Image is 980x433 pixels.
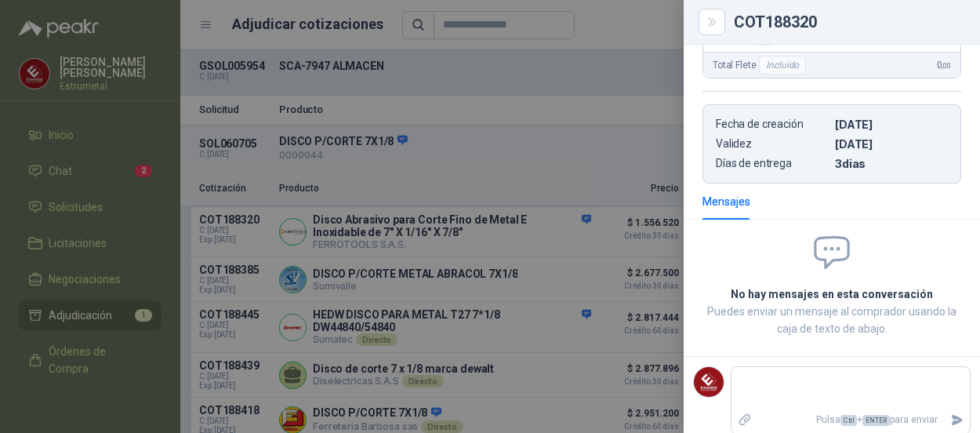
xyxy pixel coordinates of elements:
img: Company Logo [694,367,724,397]
span: ENTER [862,415,890,426]
div: COT188320 [734,14,961,30]
p: Fecha de creación [716,118,829,131]
span: Ctrl [840,415,857,426]
span: ,00 [942,61,951,70]
h2: No hay mensajes en esta conversación [702,286,961,303]
p: [DATE] [835,137,948,151]
button: Close [702,13,721,31]
p: Días de entrega [716,157,829,170]
span: 0 [937,60,951,71]
p: Puedes enviar un mensaje al comprador usando la caja de texto de abajo. [702,303,961,337]
p: [DATE] [835,118,948,131]
p: 3 dias [835,157,948,170]
div: Incluido [759,56,806,75]
span: Total Flete [713,56,809,75]
p: Validez [716,137,829,151]
div: Mensajes [702,193,750,210]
